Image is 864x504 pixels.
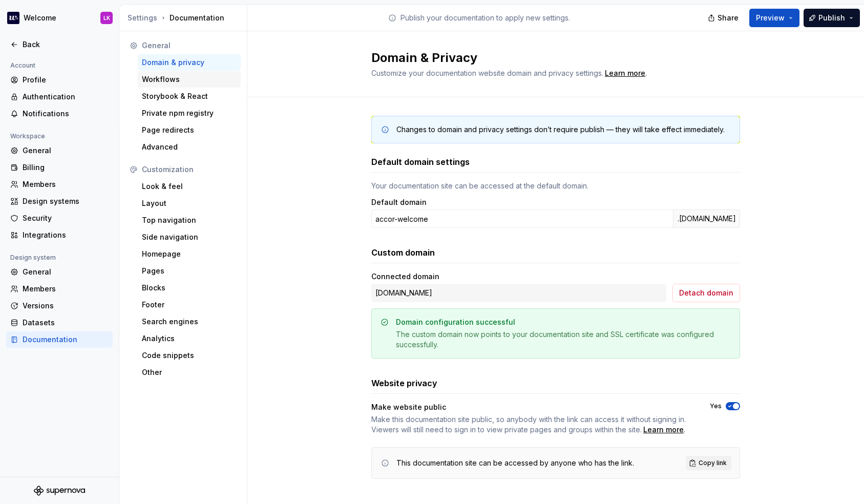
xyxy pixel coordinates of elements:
label: Yes [710,402,722,410]
div: Homepage [142,249,237,259]
div: Pages [142,266,237,276]
div: Design systems [23,196,109,206]
h3: Custom domain [371,246,435,259]
div: Integrations [23,230,109,240]
a: Learn more [643,425,684,435]
div: Blocks [142,283,237,293]
button: WelcomeLK [2,7,117,29]
button: Share [703,9,745,27]
a: Back [6,36,113,53]
button: Copy link [686,456,731,470]
a: Private npm registry [138,105,241,121]
span: . [603,70,647,77]
span: Preview [756,13,785,23]
div: Versions [23,301,109,311]
a: Notifications [6,106,113,122]
a: Domain & privacy [138,54,241,71]
a: Members [6,281,113,297]
div: Billing [23,162,109,173]
span: Detach domain [679,288,733,298]
a: Page redirects [138,122,241,138]
a: Integrations [6,227,113,243]
div: Make website public [371,402,691,412]
div: Code snippets [142,350,237,361]
div: Members [23,179,109,190]
div: Design system [6,251,60,264]
div: Security [23,213,109,223]
button: Publish [804,9,860,27]
a: Search engines [138,313,241,330]
a: Blocks [138,280,241,296]
span: Publish [818,13,845,23]
a: Members [6,176,113,193]
div: Welcome [24,13,56,23]
div: .[DOMAIN_NAME] [673,209,740,228]
div: This documentation site can be accessed by anyone who has the link. [396,458,634,468]
a: Footer [138,297,241,313]
a: Design systems [6,193,113,209]
div: Authentication [23,92,109,102]
div: Footer [142,300,237,310]
div: General [142,40,237,51]
a: Advanced [138,139,241,155]
span: Customize your documentation website domain and privacy settings. [371,69,603,77]
a: General [6,142,113,159]
a: Analytics [138,330,241,347]
svg: Supernova Logo [34,486,85,496]
div: Connected domain [371,271,666,282]
div: Documentation [128,13,243,23]
div: Changes to domain and privacy settings don’t require publish — they will take effect immediately. [396,124,725,135]
div: The custom domain now points to your documentation site and SSL certificate was configured succes... [396,329,731,350]
div: Layout [142,198,237,208]
a: Billing [6,159,113,176]
div: Storybook & React [142,91,237,101]
a: Security [6,210,113,226]
span: Make this documentation site public, so anybody with the link can access it without signing in. V... [371,415,686,434]
a: Pages [138,263,241,279]
a: General [6,264,113,280]
div: Analytics [142,333,237,344]
a: Workflows [138,71,241,88]
p: Publish your documentation to apply new settings. [401,13,570,23]
div: Page redirects [142,125,237,135]
a: Homepage [138,246,241,262]
a: Code snippets [138,347,241,364]
div: Other [142,367,237,377]
div: Domain configuration successful [396,317,515,327]
label: Default domain [371,197,427,207]
div: General [23,145,109,156]
div: Workflows [142,74,237,85]
div: General [23,267,109,277]
div: LK [103,14,110,22]
div: Search engines [142,317,237,327]
a: Storybook & React [138,88,241,104]
a: Learn more [605,68,645,78]
div: Datasets [23,318,109,328]
span: Share [718,13,739,23]
div: Back [23,39,109,50]
div: Account [6,59,39,72]
h2: Domain & Privacy [371,50,728,66]
div: Domain & privacy [142,57,237,68]
div: Advanced [142,142,237,152]
div: Profile [23,75,109,85]
a: Profile [6,72,113,88]
span: Copy link [699,459,727,467]
img: 605a6a57-6d48-4b1b-b82b-b0bc8b12f237.png [7,12,19,24]
div: Notifications [23,109,109,119]
div: Workspace [6,130,49,142]
h3: Default domain settings [371,156,470,168]
a: Other [138,364,241,381]
button: Detach domain [672,284,740,302]
a: Top navigation [138,212,241,228]
a: Look & feel [138,178,241,195]
div: Side navigation [142,232,237,242]
div: Top navigation [142,215,237,225]
button: Preview [749,9,799,27]
button: Settings [128,13,157,23]
div: Customization [142,164,237,175]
